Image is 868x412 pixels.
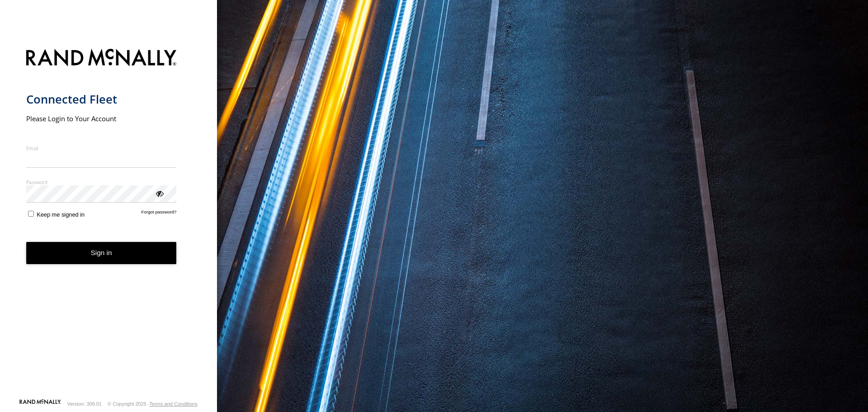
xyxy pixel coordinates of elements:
label: Password [26,179,177,185]
label: Email [26,145,177,152]
a: Terms and Conditions [150,401,198,407]
form: main [26,43,191,398]
div: Version: 309.01 [67,401,102,407]
span: Keep me signed in [37,211,85,218]
h1: Connected Fleet [26,92,177,107]
button: Sign in [26,242,177,264]
img: Rand McNally [26,47,177,70]
h2: Please Login to Your Account [26,114,177,123]
a: Forgot password? [142,209,177,218]
div: ViewPassword [155,189,164,198]
a: Visit our Website [19,399,61,408]
div: © Copyright 2025 - [108,401,198,407]
input: Keep me signed in [28,211,34,217]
